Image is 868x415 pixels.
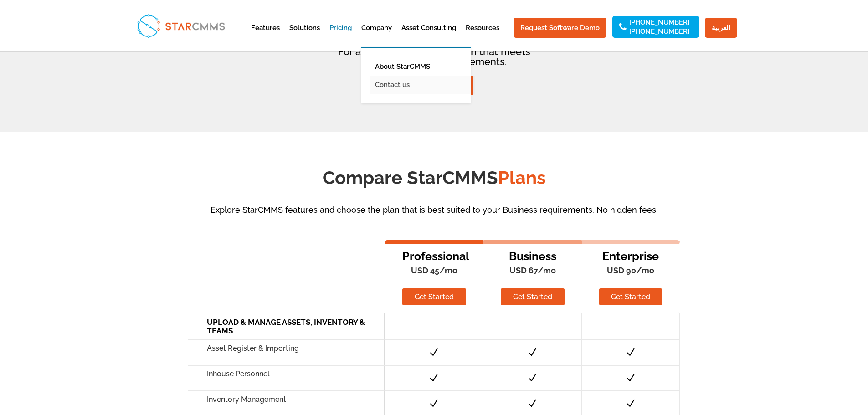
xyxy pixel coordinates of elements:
h6: Enterprise [599,251,662,262]
a: Pricing [329,25,352,47]
a: Contact us [370,76,475,94]
h4: USD 45/mo [402,262,466,279]
p: Explore StarCMMS features and choose the plan that is best suited to your Business requirements. ... [188,205,680,215]
h6: Business [501,251,565,262]
a: العربية [705,18,737,38]
a: Solutions [289,25,320,47]
h2: Compare StarCMMS [188,169,680,191]
img: StarCMMS [133,10,229,41]
a: Request Software Demo [514,18,606,38]
a: Get Started [501,288,565,305]
a: [PHONE_NUMBER] [629,28,689,35]
a: About StarCMMS [370,57,475,76]
a: Resources [466,25,499,47]
h4: USD 67/mo [501,262,565,279]
h3: For a comprehensive solution that meets all your business requirements. [188,46,680,71]
h5: Inventory Management [207,396,384,403]
a: [PHONE_NUMBER] [629,19,689,26]
a: Features [251,25,280,47]
h5: Inhouse Personnel [207,370,384,378]
strong: Plans [498,167,546,188]
h4: USD 90/mo [599,262,662,279]
a: Asset Consulting [401,25,456,47]
h5: Asset Register & Importing [207,345,384,352]
h6: Professional [402,251,466,262]
a: Get Started [402,288,466,305]
iframe: Chat Widget [716,317,868,415]
a: Get Started [599,288,662,305]
h6: UPLOAD & MANAGE ASSETS, INVENTORY & TEAMS [207,318,384,335]
a: Company [361,25,392,47]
